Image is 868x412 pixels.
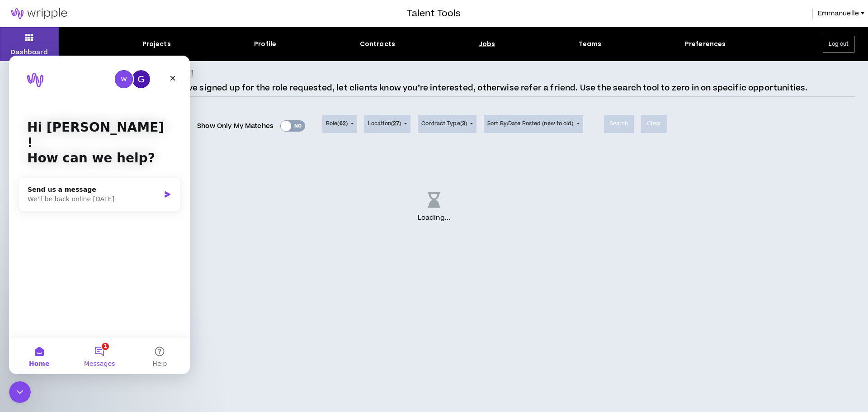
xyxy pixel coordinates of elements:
[322,115,357,133] button: Role(62)
[462,120,465,128] span: 3
[19,129,151,139] div: Send us a message
[487,120,574,128] span: Sort By: Date Posted (new to old)
[484,115,583,133] button: Sort By:Date Posted (new to old)
[18,95,163,110] p: How can we help?
[407,7,461,20] h3: Talent Tools
[579,39,602,49] div: Teams
[13,82,808,94] p: Browse highlighted open jobs and if you have signed up for the role requested, let clients know y...
[360,39,395,49] div: Contracts
[823,36,854,52] button: Log out
[326,120,348,128] span: Role ( )
[75,305,106,311] span: Messages
[254,39,276,49] div: Profile
[641,115,667,133] button: Clear
[9,122,172,156] div: Send us a messageWe'll be back online [DATE]
[121,282,181,318] button: Help
[818,9,859,19] span: Emmanuelle
[421,120,467,128] span: Contract Type ( )
[368,120,401,128] span: Location ( )
[20,305,40,311] span: Home
[19,139,151,148] div: We'll be back online [DATE]
[418,213,450,223] p: Loading ...
[10,47,48,57] p: Dashboard
[9,56,190,374] iframe: Intercom live chat
[685,39,726,49] div: Preferences
[142,39,171,49] div: Projects
[604,115,634,133] button: Search
[143,305,158,311] span: Help
[9,381,31,403] iframe: Intercom live chat
[156,14,172,31] div: Close
[418,115,476,133] button: Contract Type(3)
[13,66,193,80] h4: Welcome to [PERSON_NAME]’s Job Board!
[18,64,163,95] p: Hi [PERSON_NAME] !
[60,282,120,318] button: Messages
[364,115,410,133] button: Location(27)
[393,120,399,128] span: 27
[340,120,346,128] span: 62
